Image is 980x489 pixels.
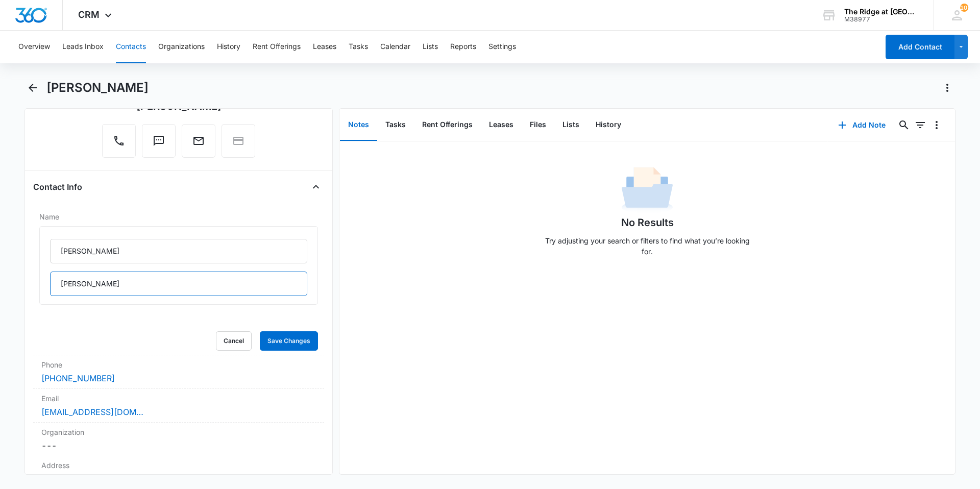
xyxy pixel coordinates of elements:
[960,4,968,12] span: 101
[217,31,240,63] button: History
[39,211,318,222] label: Name
[50,272,307,296] input: Last Name
[41,439,316,452] dd: ---
[587,109,629,141] button: History
[41,473,316,485] dd: ---
[540,235,754,257] p: Try adjusting your search or filters to find what you’re looking for.
[423,31,438,63] button: Lists
[522,109,554,141] button: Files
[182,140,215,149] a: Email
[844,8,919,16] div: account name
[622,164,673,215] img: No Data
[313,31,336,63] button: Leases
[844,16,919,23] div: account id
[62,31,104,63] button: Leads Inbox
[216,331,252,351] button: Cancel
[896,117,912,133] button: Search...
[912,117,928,133] button: Filters
[960,4,968,12] div: notifications count
[41,359,316,370] label: Phone
[33,389,324,423] div: Email[EMAIL_ADDRESS][DOMAIN_NAME]
[142,124,176,158] button: Text
[41,393,316,404] label: Email
[33,181,82,193] h4: Contact Info
[414,109,481,141] button: Rent Offerings
[488,31,516,63] button: Settings
[182,124,215,158] button: Email
[33,423,324,456] div: Organization---
[886,35,954,59] button: Add Contact
[78,9,100,20] span: CRM
[377,109,414,141] button: Tasks
[41,372,115,384] a: [PHONE_NUMBER]
[102,140,136,149] a: Call
[116,31,146,63] button: Contacts
[828,113,896,137] button: Add Note
[340,109,377,141] button: Notes
[253,31,301,63] button: Rent Offerings
[380,31,410,63] button: Calendar
[481,109,522,141] button: Leases
[621,215,674,230] h1: No Results
[24,80,40,96] button: Back
[142,140,176,149] a: Text
[46,80,149,95] h1: [PERSON_NAME]
[308,179,324,195] button: Close
[158,31,205,63] button: Organizations
[939,80,955,96] button: Actions
[102,124,136,158] button: Call
[554,109,587,141] button: Lists
[50,239,307,263] input: First Name
[349,31,368,63] button: Tasks
[450,31,476,63] button: Reports
[260,331,318,351] button: Save Changes
[18,31,50,63] button: Overview
[33,355,324,389] div: Phone[PHONE_NUMBER]
[41,460,316,471] label: Address
[928,117,945,133] button: Overflow Menu
[41,427,316,437] label: Organization
[41,406,143,418] a: [EMAIL_ADDRESS][DOMAIN_NAME]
